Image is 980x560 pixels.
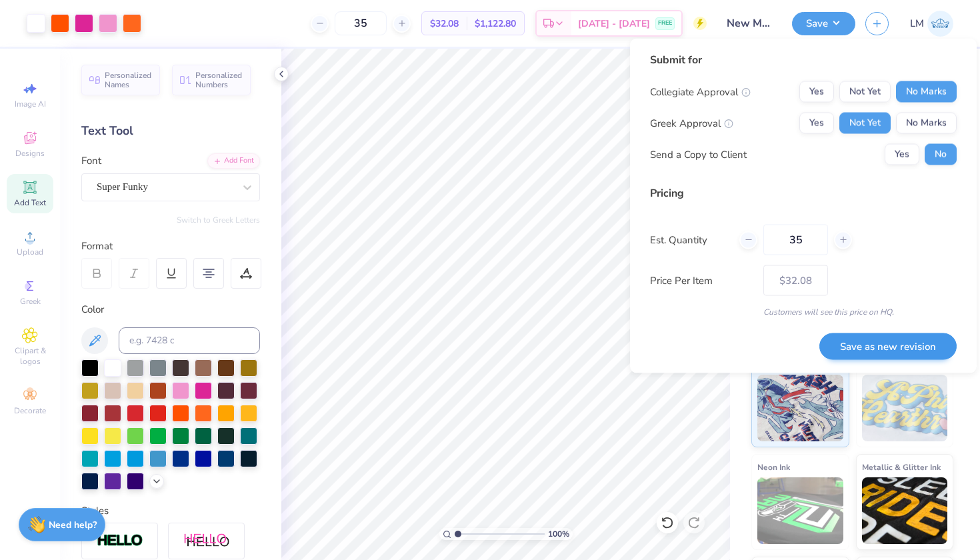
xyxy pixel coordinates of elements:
[839,81,891,103] button: Not Yet
[20,296,41,307] span: Greek
[839,113,891,134] button: Not Yet
[757,460,790,474] span: Neon Ink
[7,345,53,367] span: Clipart & logos
[15,148,45,159] span: Designs
[650,52,957,68] div: Submit for
[896,113,957,134] button: No Marks
[475,17,516,31] span: $1,122.80
[81,302,260,317] div: Color
[925,144,957,165] button: No
[658,19,672,28] span: FREE
[335,11,387,35] input: – –
[757,375,843,441] img: Standard
[49,519,97,531] strong: Need help?
[14,405,46,416] span: Decorate
[910,11,953,37] a: LM
[717,10,782,37] input: Untitled Design
[819,333,957,360] button: Save as new revision
[757,477,843,544] img: Neon Ink
[81,122,260,140] div: Text Tool
[910,16,924,31] span: LM
[650,84,751,99] div: Collegiate Approval
[650,273,753,288] label: Price Per Item
[81,153,101,169] label: Font
[792,12,855,35] button: Save
[862,375,948,441] img: Puff Ink
[650,185,957,201] div: Pricing
[97,533,143,549] img: Stroke
[177,215,260,225] button: Switch to Greek Letters
[207,153,260,169] div: Add Font
[15,99,46,109] span: Image AI
[650,232,729,247] label: Est. Quantity
[183,533,230,549] img: Shadow
[650,147,747,162] div: Send a Copy to Client
[896,81,957,103] button: No Marks
[195,71,243,89] span: Personalized Numbers
[17,247,43,257] span: Upload
[650,306,957,318] div: Customers will see this price on HQ.
[927,11,953,37] img: Lauren Mcdougal
[81,239,261,254] div: Format
[885,144,919,165] button: Yes
[763,225,828,255] input: – –
[799,81,834,103] button: Yes
[799,113,834,134] button: Yes
[14,197,46,208] span: Add Text
[650,115,733,131] div: Greek Approval
[119,327,260,354] input: e.g. 7428 c
[548,528,569,540] span: 100 %
[105,71,152,89] span: Personalized Names
[862,477,948,544] img: Metallic & Glitter Ink
[81,503,260,519] div: Styles
[430,17,459,31] span: $32.08
[578,17,650,31] span: [DATE] - [DATE]
[862,460,941,474] span: Metallic & Glitter Ink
